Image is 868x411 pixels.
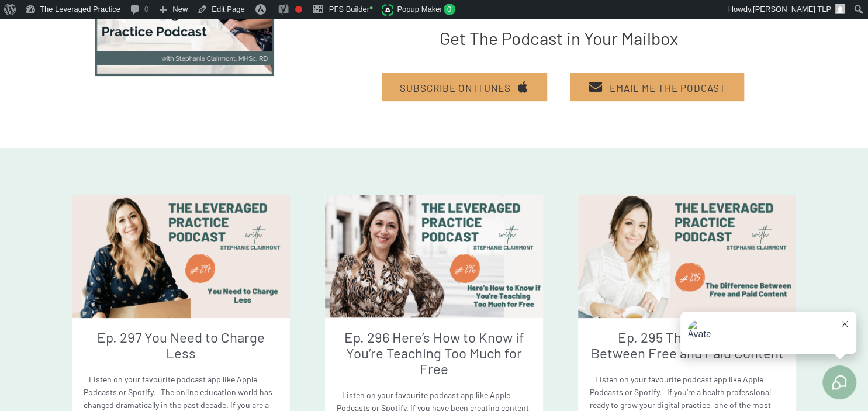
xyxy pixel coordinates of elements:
[609,81,725,93] span: Email Me The Podcast
[369,2,373,14] span: •
[444,4,456,15] span: 0
[570,73,744,102] a: Email Me The Podcast
[753,5,831,13] span: [PERSON_NAME] TLP
[382,73,547,102] a: Subscribe on Itunes
[400,81,511,93] span: Subscribe on Itunes
[97,329,265,361] a: Ep. 297 You Need to Charge Less
[591,329,784,361] a: Ep. 295 The Difference Between Free and Paid Content
[440,27,678,49] span: Get The Podcast in Your Mailbox
[344,329,524,377] a: Ep. 296 Here’s How to Know if You’re Teaching Too Much for Free
[295,6,302,13] div: Focus keyphrase not set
